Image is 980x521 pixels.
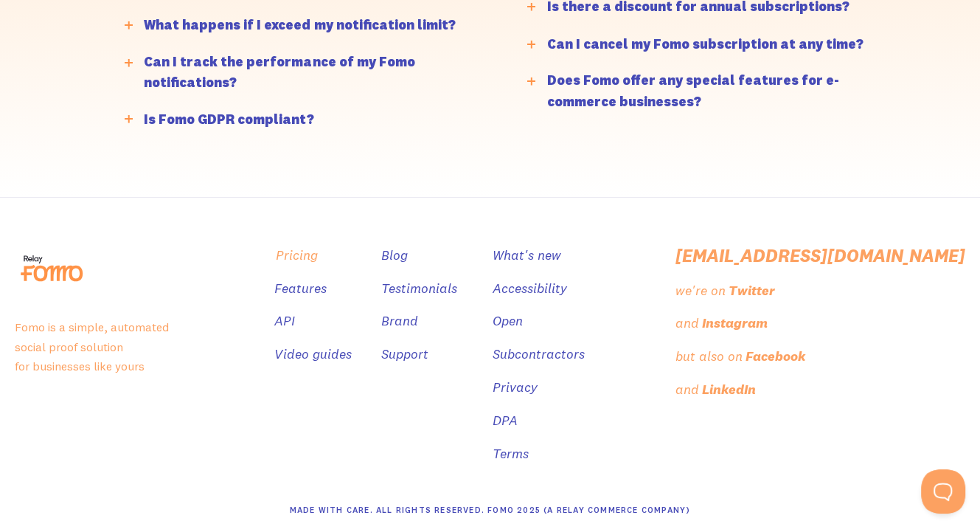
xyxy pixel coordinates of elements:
a: Terms [493,444,529,465]
div: and [675,379,699,401]
div: Twitter [729,280,775,302]
div: LinkedIn [702,379,756,401]
a: Privacy [493,377,538,398]
a: What's new [493,245,561,266]
p: Fomo is a simple, automated social proof solution for businesses like yours [15,317,245,376]
a: Subcontractors [493,344,585,365]
a: Blog [381,245,408,266]
a: Instagram [702,313,771,334]
div: Does Fomo offer any special features for e-commerce businesses? [547,70,899,113]
a: Twitter [729,280,778,302]
a: Accessibility [493,278,567,300]
div: Can I track the performance of my Fomo notifications? [144,52,496,94]
div: we're on [675,280,726,302]
a: Testimonials [381,278,457,300]
div: Facebook [746,346,805,368]
div: Instagram [702,313,768,334]
a: LinkedIn [702,379,759,401]
a: Pricing [276,245,318,266]
div: but also on [675,346,743,368]
div: Can I cancel my Fomo subscription at any time? [547,34,863,55]
div: What happens if I exceed my notification limit? [144,15,455,36]
div: Is Fomo GDPR compliant? [144,109,313,131]
a: Support [381,344,428,365]
a: [EMAIL_ADDRESS][DOMAIN_NAME] [675,245,965,266]
iframe: Toggle Customer Support [921,469,965,514]
a: Open [493,311,523,332]
div: and [675,313,699,334]
a: Features [274,278,327,300]
a: Video guides [274,344,352,365]
div: Made With Care. All Rights Reserved. Fomo 2025 (A Relay Commerce Company) [290,500,691,521]
a: DPA [493,410,518,432]
a: API [274,311,295,332]
a: Facebook [746,346,808,368]
a: Brand [381,311,418,332]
